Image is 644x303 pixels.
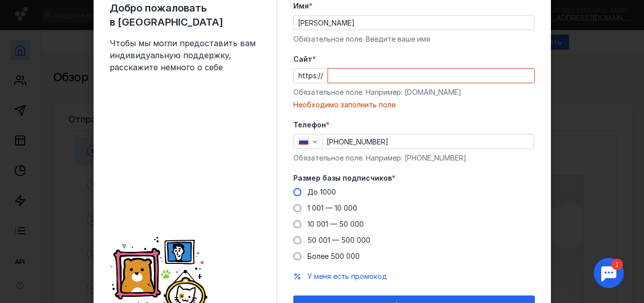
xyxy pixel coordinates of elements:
span: Более 500 000 [307,252,360,260]
span: Телефон [293,120,326,130]
button: У меня есть промокод [307,271,387,281]
div: Необходимо заполнить поле [293,100,535,110]
span: Чтобы мы могли предоставить вам индивидуальную поддержку, расскажите немного о себе [110,37,261,73]
div: Обязательное поле. Например: [PHONE_NUMBER] [293,153,535,163]
span: Имя [293,1,309,11]
span: 50 001 — 500 000 [307,236,370,244]
span: 10 001 — 50 000 [307,220,364,228]
div: Обязательное поле. Например: [DOMAIN_NAME] [293,87,535,97]
span: У меня есть промокод [307,272,387,280]
span: До 1000 [307,188,336,196]
span: Cайт [293,54,312,64]
span: Добро пожаловать в [GEOGRAPHIC_DATA] [110,1,261,29]
div: Обязательное поле. Введите ваше имя [293,34,535,44]
span: Размер базы подписчиков [293,173,392,183]
span: 1 001 — 10 000 [307,204,357,212]
div: 1 [23,6,34,17]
